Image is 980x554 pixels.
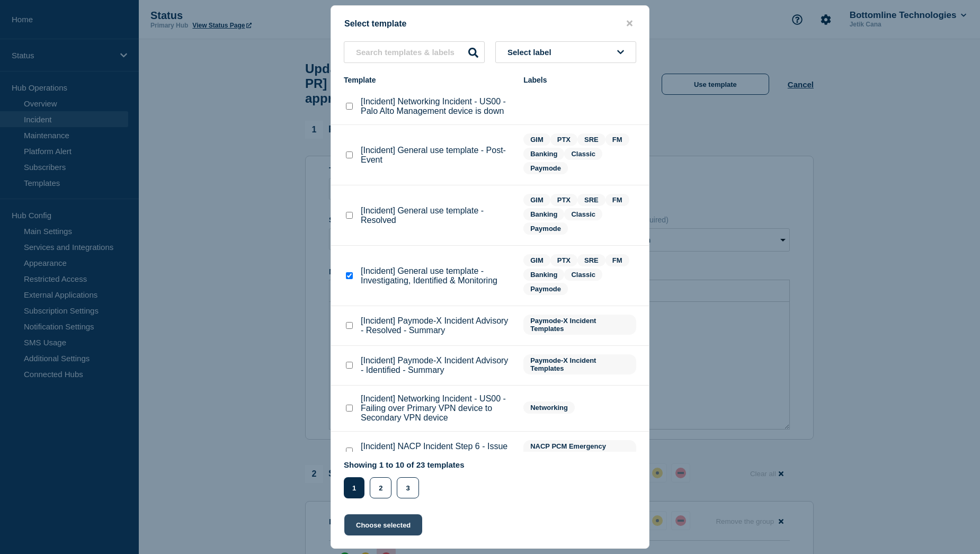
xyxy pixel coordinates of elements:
span: GIM [523,194,550,206]
span: PTX [550,194,577,206]
div: Labels [523,76,636,84]
input: [Incident] General use template - Post-Event checkbox [346,151,353,158]
button: Choose selected [344,514,422,535]
span: Networking [523,401,575,414]
span: Paymode-X Incident Templates [523,315,636,335]
span: PTX [550,254,577,266]
span: SRE [577,254,605,266]
span: Paymode [523,222,568,235]
span: Classic [564,148,602,160]
input: [Incident] Paymode-X Incident Advisory - Resolved - Summary checkbox [346,322,353,329]
p: [Incident] NACP Incident Step 6 - Issue Resolved & Closed [361,442,513,461]
p: [Incident] General use template - Investigating, Identified & Monitoring [361,266,513,285]
span: Banking [523,208,564,220]
div: Template [344,76,513,84]
button: close button [623,19,636,29]
span: Banking [523,269,564,281]
p: [Incident] General use template - Post-Event [361,146,513,165]
button: 3 [397,477,418,498]
p: [Incident] General use template - Resolved [361,206,513,225]
input: [Incident] Networking Incident - US00 - Failing over Primary VPN device to Secondary VPN device c... [346,405,353,412]
span: Classic [564,269,602,281]
span: FM [605,254,629,266]
span: FM [605,133,629,146]
button: 1 [344,477,364,498]
p: Showing 1 to 10 of 23 templates [344,460,465,469]
span: Banking [523,148,564,160]
span: NACP PCM Emergency Notification [523,440,636,460]
p: [Incident] Networking Incident - US00 - Failing over Primary VPN device to Secondary VPN device [361,394,513,423]
p: [Incident] Paymode-X Incident Advisory - Resolved - Summary [361,316,513,335]
span: GIM [523,133,550,146]
span: FM [605,194,629,206]
input: [Incident] General use template - Investigating, Identified & Monitoring checkbox [346,272,353,279]
div: Select template [331,19,649,29]
span: GIM [523,254,550,266]
input: [Incident] NACP Incident Step 6 - Issue Resolved & Closed checkbox [346,448,353,454]
span: SRE [577,133,605,146]
input: [Incident] Networking Incident - US00 - Palo Alto Management device is down checkbox [346,103,353,110]
span: Paymode-X Incident Templates [523,354,636,374]
input: Search templates & labels [344,41,485,63]
span: PTX [550,133,577,146]
span: SRE [577,194,605,206]
p: [Incident] Networking Incident - US00 - Palo Alto Management device is down [361,97,513,116]
span: Paymode [523,283,568,295]
p: [Incident] Paymode-X Incident Advisory - Identified - Summary [361,356,513,375]
button: Select label [495,41,636,63]
span: Classic [564,208,602,220]
input: [Incident] General use template - Resolved checkbox [346,212,353,219]
button: 2 [370,477,391,498]
span: Select label [507,48,556,57]
input: [Incident] Paymode-X Incident Advisory - Identified - Summary checkbox [346,362,353,369]
span: Paymode [523,162,568,174]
